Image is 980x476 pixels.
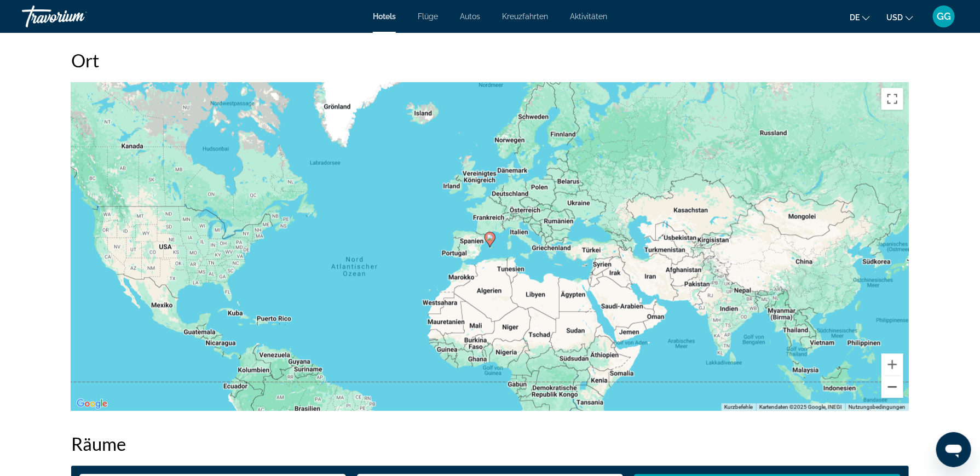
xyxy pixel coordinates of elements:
[930,5,958,28] button: Benutzermenü
[881,88,903,110] button: Vollbildansicht ein/aus
[502,12,548,21] a: Kreuzfahrten
[373,12,396,21] a: Hotels
[886,9,913,25] button: Währung ändern
[74,397,110,411] img: Googeln
[849,404,906,410] a: Nutzungsbedingungen (wird in neuem Tab geöffnet)
[850,13,860,22] span: De
[724,404,753,411] button: Kurzbefehle
[71,50,909,72] h2: Ort
[570,12,607,21] a: Aktivitäten
[74,397,110,411] a: Dieses Gebiet in Google Maps öffnen (in neuem Fenster)
[759,404,842,410] span: Kartendaten ©2025 Google, INEGI
[22,2,131,31] a: Travorium
[850,9,870,25] button: Sprache ändern
[886,13,903,22] span: USD
[881,376,903,398] button: Verkleinern
[418,12,438,21] a: Flüge
[460,12,480,21] a: Autos
[936,432,971,467] iframe: Schaltfläche zum Öffnen des Messaging-Fensters
[937,11,951,22] span: GG
[881,354,903,376] button: Vergrößern
[71,433,909,455] h2: Räume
